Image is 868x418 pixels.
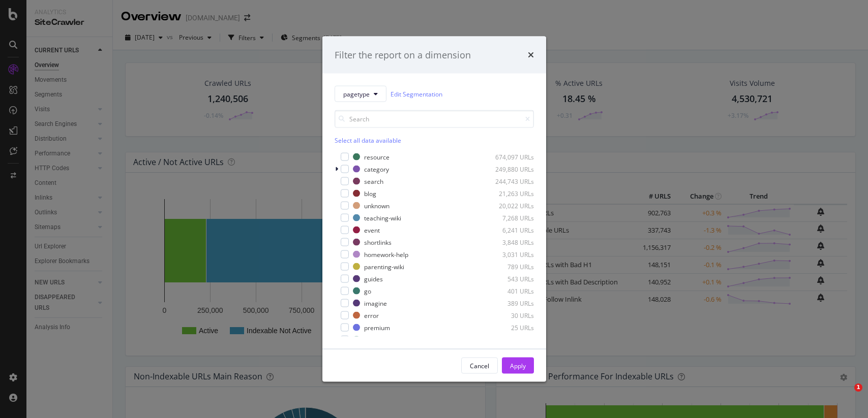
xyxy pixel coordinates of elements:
span: 1 [854,383,862,392]
div: parenting-wiki [364,262,404,271]
div: Cancel [470,361,489,370]
div: imagine [364,299,387,307]
button: pagetype [335,86,386,102]
button: Cancel [461,358,498,374]
div: 6,241 URLs [484,226,534,234]
div: 7,268 URLs [484,213,534,222]
div: Apply [510,361,526,370]
div: 244,743 URLs [484,177,534,185]
span: pagetype [343,89,370,98]
div: homework-help [364,250,408,259]
div: shortlinks [364,238,392,246]
div: unknown [364,201,390,210]
div: times [528,48,534,61]
iframe: Intercom live chat [833,383,858,408]
div: blog [364,189,376,198]
div: Filter the report on a dimension [335,48,471,61]
a: Edit Segmentation [391,88,442,99]
div: modal [322,36,546,382]
div: 21,263 URLs [484,189,534,198]
div: 401 URLs [484,286,534,295]
div: Select all data available [335,136,534,145]
div: search [364,177,383,185]
div: 543 URLs [484,274,534,283]
div: event [364,226,380,234]
div: 25 URLs [484,323,534,332]
div: resource [364,152,390,161]
div: 3,848 URLs [484,238,534,246]
button: Apply [502,358,534,374]
div: guides [364,274,383,283]
div: 674,097 URLs [484,152,534,161]
div: go [364,286,371,295]
div: error [364,311,379,319]
div: ai [364,335,369,344]
div: premium [364,323,390,332]
div: 789 URLs [484,262,534,271]
div: 20,022 URLs [484,201,534,210]
div: 3,031 URLs [484,250,534,259]
div: 22 URLs [484,335,534,344]
div: 389 URLs [484,299,534,307]
div: 30 URLs [484,311,534,319]
input: Search [335,110,534,128]
div: teaching-wiki [364,213,401,222]
div: 249,880 URLs [484,165,534,173]
div: category [364,165,389,173]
